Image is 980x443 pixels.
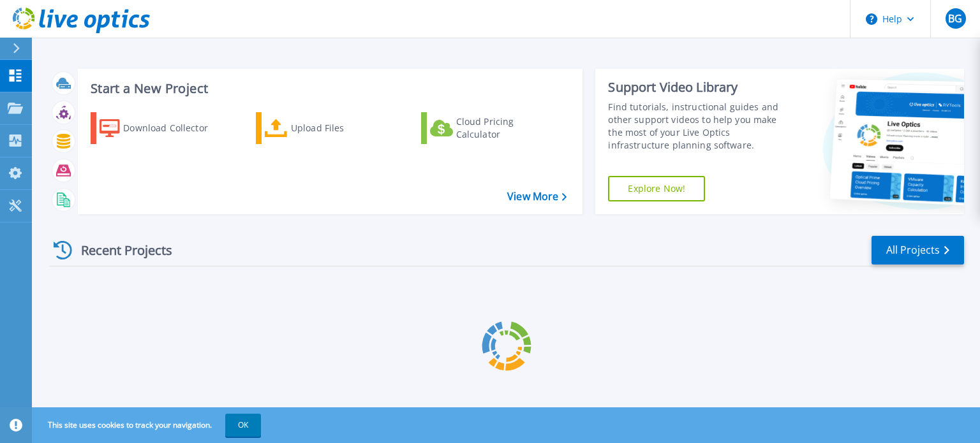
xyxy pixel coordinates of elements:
[608,176,705,201] a: Explore Now!
[49,235,189,266] div: Recent Projects
[421,112,563,144] a: Cloud Pricing Calculator
[291,115,393,141] div: Upload Files
[91,112,233,144] a: Download Collector
[256,112,398,144] a: Upload Files
[123,115,225,141] div: Download Collector
[91,82,567,96] h3: Start a New Project
[456,115,558,141] div: Cloud Pricing Calculator
[608,79,793,96] div: Support Video Library
[507,191,567,203] a: View More
[872,236,964,265] a: All Projects
[225,414,261,437] button: OK
[35,414,261,437] span: This site uses cookies to track your navigation.
[948,13,962,24] span: BG
[608,101,793,152] div: Find tutorials, instructional guides and other support videos to help you make the most of your L...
